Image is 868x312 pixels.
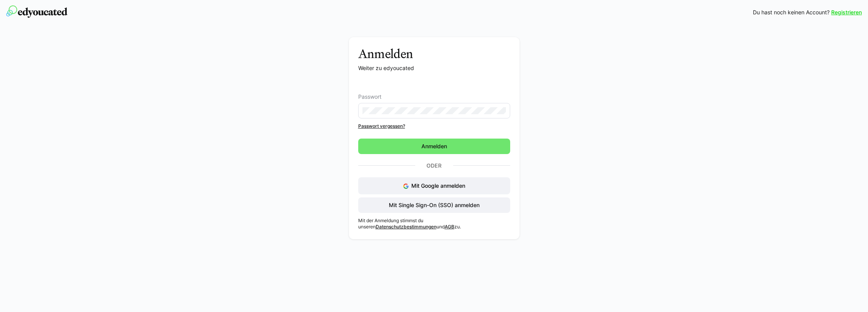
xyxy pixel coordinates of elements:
p: Oder [415,160,453,171]
a: Passwort vergessen? [358,123,510,129]
p: Weiter zu edyoucated [358,64,510,72]
span: Du hast noch keinen Account? [753,9,830,16]
span: Passwort [358,94,381,100]
p: Mit der Anmeldung stimmst du unseren und zu. [358,218,510,230]
a: Registrieren [831,9,862,16]
span: Mit Google anmelden [411,182,465,189]
button: Mit Google anmelden [358,177,510,194]
img: edyoucated [6,5,67,18]
button: Anmelden [358,139,510,154]
a: AGB [445,224,454,230]
a: Datenschutzbestimmungen [376,224,437,230]
span: Mit Single Sign-On (SSO) anmelden [388,201,481,209]
button: Mit Single Sign-On (SSO) anmelden [358,197,510,213]
span: Anmelden [420,142,448,150]
h3: Anmelden [358,46,510,61]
